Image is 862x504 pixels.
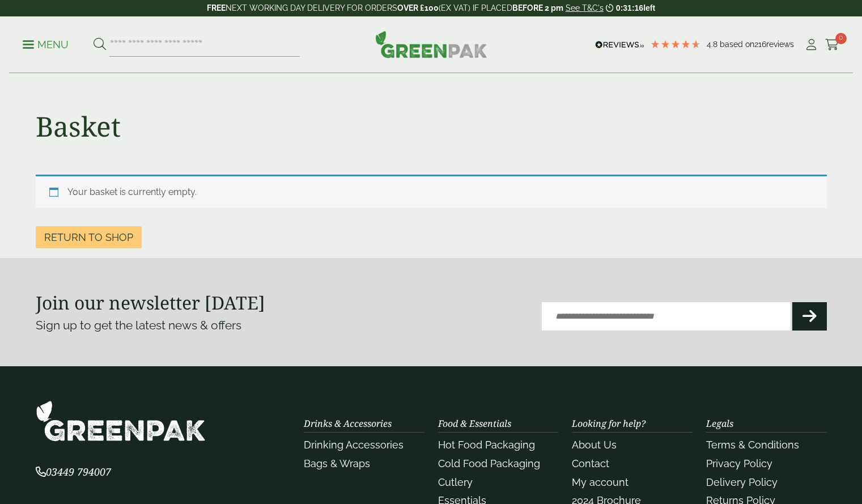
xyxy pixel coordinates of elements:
[706,458,772,469] a: Privacy Policy
[572,458,609,469] a: Contact
[566,3,604,12] a: See T&C's
[706,439,799,451] a: Terms & Conditions
[766,40,794,49] span: reviews
[375,31,487,58] img: GreenPak Supplies
[438,439,535,451] a: Hot Food Packaging
[36,226,142,248] a: Return to shop
[304,458,370,469] a: Bags & Wraps
[707,40,720,49] span: 4.8
[36,465,111,478] span: 03449 794007
[804,39,818,50] i: My Account
[643,3,655,12] span: left
[512,3,563,12] strong: BEFORE 2 pm
[825,39,839,50] i: Cart
[754,40,766,49] span: 216
[36,316,392,334] p: Sign up to get the latest news & offers
[572,439,617,451] a: About Us
[23,38,69,49] a: Menu
[720,40,754,49] span: Based on
[207,3,226,12] strong: FREE
[825,36,839,53] a: 0
[650,39,701,49] div: 4.79 Stars
[616,3,643,12] span: 0:31:16
[706,476,778,488] a: Delivery Policy
[36,175,827,208] div: Your basket is currently empty.
[36,400,206,442] img: GreenPak Supplies
[595,41,644,49] img: REVIEWS.io
[23,38,69,52] p: Menu
[438,476,473,488] a: Cutlery
[36,467,111,478] a: 03449 794007
[36,290,265,315] strong: Join our newsletter [DATE]
[397,3,439,12] strong: OVER £100
[304,439,404,451] a: Drinking Accessories
[36,110,121,143] h1: Basket
[438,458,540,469] a: Cold Food Packaging
[572,476,629,488] a: My account
[835,33,847,44] span: 0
